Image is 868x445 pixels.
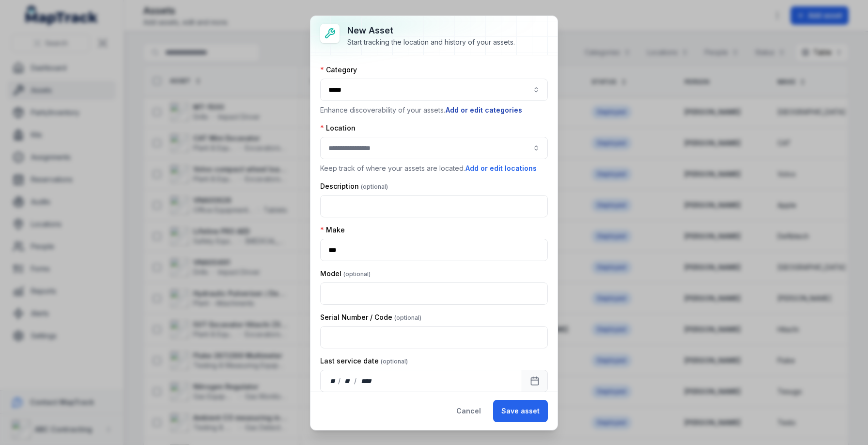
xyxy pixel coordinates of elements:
[320,65,357,75] label: Category
[445,105,523,115] button: Add or edit categories
[320,181,388,191] label: Description
[347,37,515,47] div: Start tracking the location and history of your assets.
[320,123,356,133] label: Location
[347,24,515,37] h3: New asset
[354,376,357,386] div: /
[493,400,548,422] button: Save asset
[448,400,489,422] button: Cancel
[341,376,355,386] div: month,
[338,376,341,386] div: /
[522,370,548,392] button: Calendar
[320,225,345,235] label: Make
[320,105,548,115] p: Enhance discoverability of your assets.
[320,269,371,279] label: Model
[320,356,408,366] label: Last service date
[357,376,375,386] div: year,
[320,163,548,174] p: Keep track of where your assets are located.
[328,376,338,386] div: day,
[320,313,421,322] label: Serial Number / Code
[465,163,537,174] button: Add or edit locations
